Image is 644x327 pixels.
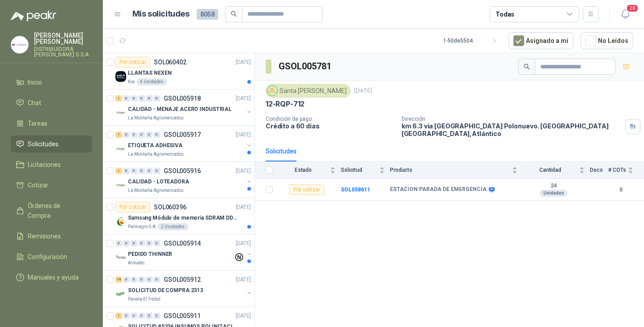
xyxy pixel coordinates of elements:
img: Company Logo [11,36,28,53]
a: SOL058611 [341,187,370,193]
p: La Montaña Agromercados [128,151,184,158]
div: 0 [131,240,137,246]
a: Por cotizarSOL060402[DATE] Company LogoLLANTAS NEXENKia4 Unidades [103,53,254,89]
div: 0 [123,132,130,138]
p: [DATE] [354,87,372,95]
a: Manuales y ayuda [11,269,92,286]
div: 0 [153,276,160,283]
img: Company Logo [115,216,126,227]
button: No Leídos [580,32,633,49]
span: Licitaciones [28,160,61,170]
div: Por cotizar [289,184,324,195]
p: GSOL005914 [164,240,201,246]
p: [DATE] [236,203,251,212]
span: Manuales y ayuda [28,272,79,282]
div: 1 - 50 de 5504 [443,34,501,48]
p: La Montaña Agromercados [128,187,184,194]
p: [DATE] [236,312,251,320]
div: 0 [123,240,130,246]
span: Chat [28,98,41,108]
p: DISTRIBUIDORA [PERSON_NAME] G S.A [34,47,92,57]
div: 0 [146,132,153,138]
p: Condición de pago [266,116,394,122]
p: PEDIDO THINNER [128,250,172,259]
th: Producto [390,161,523,179]
img: Company Logo [115,144,126,154]
p: GSOL005917 [164,132,201,138]
p: [DATE] [236,239,251,248]
p: SOL060402 [154,59,186,65]
p: [DATE] [236,167,251,175]
a: 19 0 0 0 0 0 GSOL005912[DATE] Company LogoSOLICITUD DE COMPRA 2313Panela El Trébol [115,274,253,303]
th: Cantidad [523,161,590,179]
p: [DATE] [236,276,251,284]
div: 1 [115,132,122,138]
div: 0 [138,95,145,102]
th: Docs [590,161,608,179]
p: Crédito a 60 días [266,122,394,130]
p: La Montaña Agromercados [128,115,184,122]
span: Estado [278,167,328,173]
div: 0 [138,168,145,174]
div: Por cotizar [115,57,150,68]
p: Almatec [128,259,145,267]
div: 0 [146,276,153,283]
a: 1 0 0 0 0 0 GSOL005916[DATE] Company LogoCALIDAD - LOTEADORALa Montaña Agromercados [115,166,253,194]
a: Órdenes de Compra [11,197,92,224]
p: SOL060396 [154,204,186,210]
p: LLANTAS NEXEN [128,69,171,77]
a: 1 0 0 0 0 0 GSOL005917[DATE] Company LogoETIQUETA ADHESIVALa Montaña Agromercados [115,129,253,158]
span: Tareas [28,119,47,128]
p: Samsung Módulo de memoria SDRAM DDR4 M393A2G40DB0 de 16 GB M393A2G40DB0-CPB [128,214,239,222]
p: Panela El Trébol [128,296,161,303]
button: Asignado a mi [508,32,573,49]
img: Company Logo [115,180,126,191]
div: 1 [115,313,122,319]
span: # COTs [608,167,626,173]
p: [PERSON_NAME] [PERSON_NAME] [34,32,92,45]
a: Remisiones [11,228,92,245]
div: 0 [131,313,137,319]
a: Tareas [11,115,92,132]
div: 1 [115,168,122,174]
span: Remisiones [28,231,61,241]
span: search [231,11,237,17]
div: 0 [123,95,130,102]
a: Cotizar [11,177,92,194]
p: GSOL005911 [164,313,201,319]
div: Unidades [540,190,568,197]
p: GSOL005918 [164,95,201,102]
div: 0 [146,168,153,174]
a: Chat [11,94,92,111]
p: km 6.3 via [GEOGRAPHIC_DATA] Polonuevo. [GEOGRAPHIC_DATA] [GEOGRAPHIC_DATA] , Atlántico [402,122,622,137]
a: Configuración [11,248,92,265]
div: 0 [131,276,137,283]
div: 0 [123,168,130,174]
p: GSOL005912 [164,276,201,283]
div: Santa [PERSON_NAME] [266,84,351,98]
p: SOLICITUD DE COMPRA 2313 [128,286,203,295]
a: Solicitudes [11,136,92,153]
th: Solicitud [341,161,390,179]
div: 1 [115,95,122,102]
span: Configuración [28,252,67,262]
img: Company Logo [115,289,126,299]
th: Estado [278,161,341,179]
p: CALIDAD - MENAJE ACERO INDUSTRIAL [128,105,232,114]
div: 0 [153,95,160,102]
p: [DATE] [236,58,251,67]
b: 24 [523,183,585,190]
p: [DATE] [236,94,251,103]
div: 0 [131,132,137,138]
p: 12-RQP-712 [266,99,305,109]
div: 0 [131,168,137,174]
p: GSOL005916 [164,168,201,174]
div: 0 [153,313,160,319]
img: Company Logo [115,107,126,118]
span: Solicitud [341,167,377,173]
div: Todas [496,9,514,19]
img: Company Logo [115,252,126,263]
div: 0 [153,132,160,138]
p: ETIQUETA ADHESIVA [128,141,182,150]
